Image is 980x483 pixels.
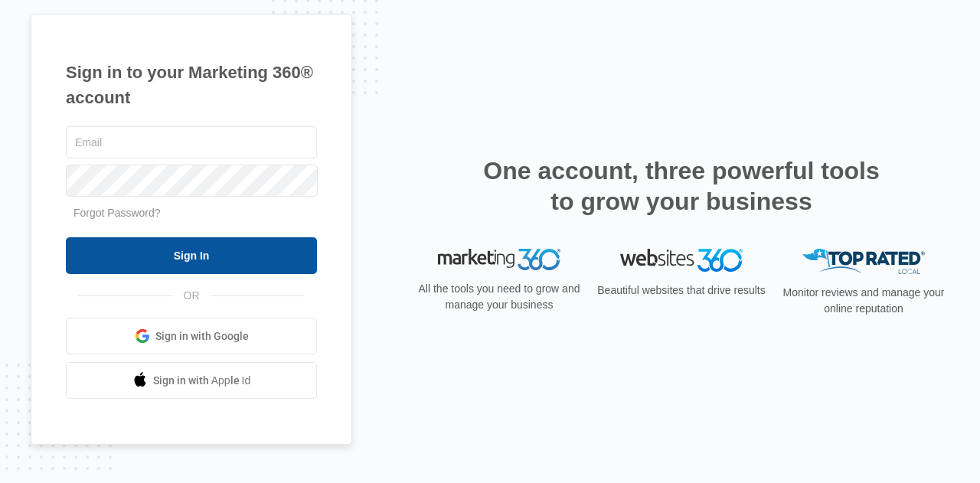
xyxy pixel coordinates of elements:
[802,249,925,274] img: Top Rated Local
[66,126,317,158] input: Email
[73,207,161,219] a: Forgot Password?
[620,249,743,271] img: Websites 360
[66,60,317,110] h1: Sign in to your Marketing 360® account
[66,318,317,354] a: Sign in with Google
[66,362,317,399] a: Sign in with Apple Id
[479,155,884,217] h2: One account, three powerful tools to grow your business
[413,281,585,313] p: All the tools you need to grow and manage your business
[438,249,560,270] img: Marketing 360
[66,237,317,274] input: Sign In
[155,328,249,344] span: Sign in with Google
[778,285,949,317] p: Monitor reviews and manage your online reputation
[173,288,211,304] span: OR
[153,373,251,389] span: Sign in with Apple Id
[596,282,767,299] p: Beautiful websites that drive results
